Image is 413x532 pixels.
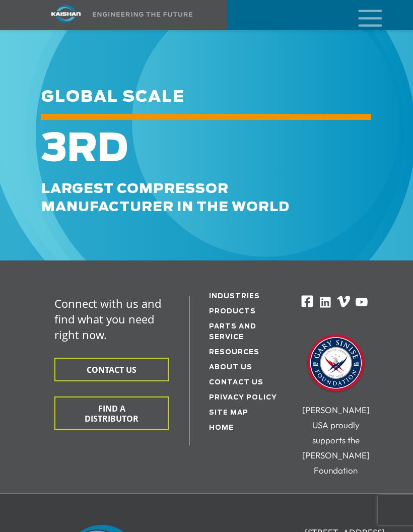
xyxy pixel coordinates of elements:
img: Youtube [355,296,368,309]
a: Site Map [209,408,284,418]
span: largest compressor manufacturer in the world [41,182,290,214]
img: kaishan logo [28,5,104,23]
a: Resources [209,347,284,358]
span: RD [67,130,128,169]
span: Connect with us and find what you need right now. [54,296,161,342]
img: Vimeo [337,296,350,307]
span: [PERSON_NAME] USA proudly supports the [PERSON_NAME] Foundation [302,405,370,476]
a: mobile menu [354,7,371,24]
a: Products [209,306,284,317]
a: About Us [209,362,284,373]
a: Industries [209,291,284,302]
img: Gary Sinise Foundation [305,332,367,395]
button: FIND A DISTRIBUTOR [54,396,169,430]
img: Linkedin [319,296,332,309]
a: Home [209,423,284,433]
a: Privacy Policy [209,392,284,403]
span: 3 [41,130,67,169]
img: Engineering the future [93,12,192,17]
button: CONTACT US [54,358,169,381]
a: Parts and service [209,321,284,343]
img: Facebook [301,295,314,308]
a: Contact Us [209,377,284,388]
